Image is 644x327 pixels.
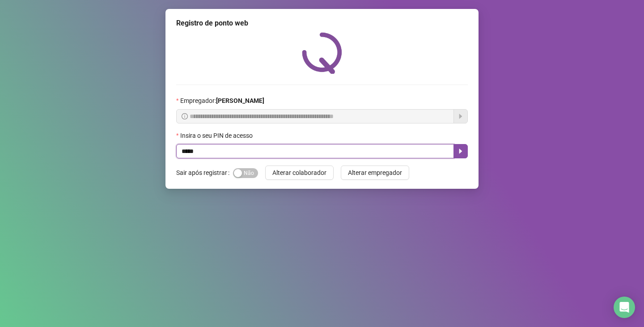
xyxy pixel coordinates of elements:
strong: [PERSON_NAME] [216,97,264,104]
label: Insira o seu PIN de acesso [176,131,258,140]
div: Open Intercom Messenger [614,297,635,318]
label: Sair após registrar [176,166,233,180]
span: info-circle [182,113,188,119]
span: Empregador : [180,96,264,106]
span: caret-right [457,148,464,155]
img: QRPoint [302,32,342,74]
button: Alterar empregador [341,166,409,180]
button: Alterar colaborador [265,166,334,180]
div: Registro de ponto web [176,18,468,29]
span: Alterar colaborador [272,168,326,178]
span: Alterar empregador [348,168,402,178]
